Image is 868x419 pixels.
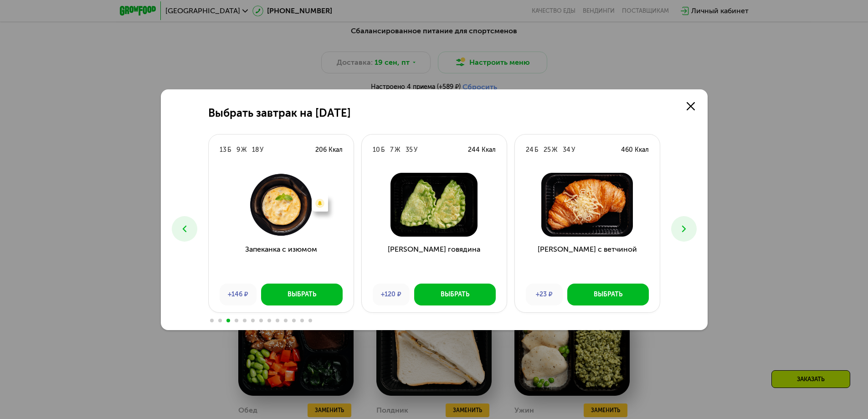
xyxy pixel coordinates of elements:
[522,173,652,237] img: Круассан с ветчиной
[414,145,417,155] div: У
[552,145,557,155] div: Ж
[373,145,380,155] div: 10
[209,244,354,277] h3: Запеканка с изюмом
[390,145,394,155] div: 7
[468,145,496,155] div: 244 Ккал
[227,145,231,155] div: Б
[315,145,343,155] div: 206 Ккал
[216,173,346,237] img: Запеканка с изюмом
[414,284,496,305] button: Выбрать
[544,145,551,155] div: 25
[563,145,570,155] div: 34
[381,145,385,155] div: Б
[526,284,563,305] div: +23 ₽
[241,145,247,155] div: Ж
[369,173,499,237] img: Блин рваная говядина
[567,284,649,305] button: Выбрать
[594,290,622,299] div: Выбрать
[534,145,538,155] div: Б
[373,284,410,305] div: +120 ₽
[208,107,351,119] h2: Выбрать завтрак на [DATE]
[220,145,226,155] div: 13
[406,145,413,155] div: 35
[571,145,575,155] div: У
[288,290,316,299] div: Выбрать
[621,145,649,155] div: 460 Ккал
[260,145,263,155] div: У
[515,244,660,277] h3: [PERSON_NAME] с ветчиной
[220,284,257,305] div: +146 ₽
[395,145,400,155] div: Ж
[252,145,259,155] div: 18
[441,290,469,299] div: Выбрать
[362,244,507,277] h3: [PERSON_NAME] говядина
[526,145,534,155] div: 24
[236,145,240,155] div: 9
[261,284,343,305] button: Выбрать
